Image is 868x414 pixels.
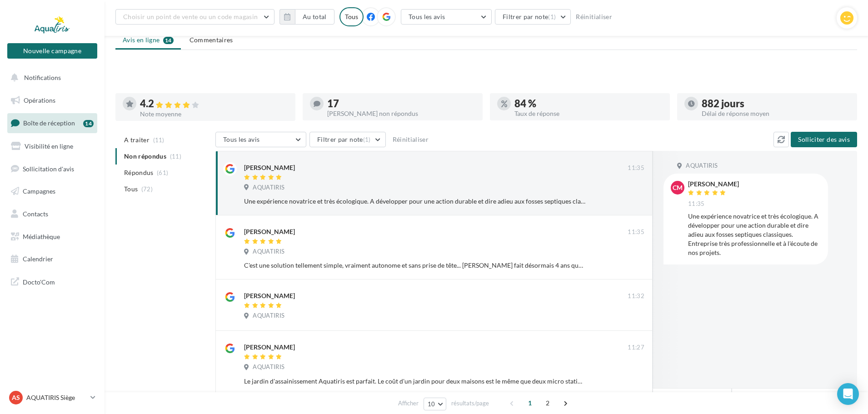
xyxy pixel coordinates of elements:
[309,132,386,147] button: Filtrer par note(1)
[124,168,154,177] span: Répondus
[115,9,274,25] button: Choisir un point de vente ou un code magasin
[5,113,99,133] a: Boîte de réception14
[124,135,150,145] span: A traiter
[451,399,489,408] span: résultats/page
[363,136,371,143] span: (1)
[123,13,258,20] span: Choisir un point de vente ou un code magasin
[7,43,97,59] button: Nouvelle campagne
[223,135,260,143] span: Tous les avis
[23,255,53,263] span: Calendrier
[628,292,644,300] span: 11:32
[244,291,295,300] div: [PERSON_NAME]
[253,184,284,192] span: AQUATIRIS
[5,227,99,246] a: Médiathèque
[23,187,55,195] span: Campagnes
[25,142,73,150] span: Visibilité en ligne
[628,344,644,352] span: 11:27
[688,181,739,187] div: [PERSON_NAME]
[279,9,334,25] button: Au total
[5,91,99,110] a: Opérations
[572,11,616,22] button: Réinitialiser
[514,110,663,117] div: Taux de réponse
[23,119,75,127] span: Boîte de réception
[514,99,663,109] div: 84 %
[702,110,850,117] div: Délai de réponse moyen
[5,205,99,224] a: Contacts
[83,120,94,127] div: 14
[398,399,419,408] span: Afficher
[215,132,306,147] button: Tous les avis
[244,163,295,172] div: [PERSON_NAME]
[5,249,99,269] a: Calendrier
[140,111,288,117] div: Note moyenne
[244,261,585,270] div: C'est une solution tellement simple, vraiment autonome et sans prise de tête... [PERSON_NAME] fai...
[141,185,153,193] span: (72)
[628,164,644,172] span: 11:35
[295,9,334,25] button: Au total
[548,13,556,20] span: (1)
[5,272,99,291] a: Docto'Com
[702,99,850,109] div: 882 jours
[401,9,492,25] button: Tous les avis
[124,185,138,194] span: Tous
[190,35,233,45] span: Commentaires
[253,312,284,320] span: AQUATIRIS
[523,396,537,410] span: 1
[327,110,475,117] div: [PERSON_NAME] non répondus
[628,228,644,236] span: 11:35
[244,343,295,352] div: [PERSON_NAME]
[5,160,99,179] a: Sollicitation d'avis
[140,99,288,109] div: 4.2
[688,212,821,257] div: Une expérience novatrice et très écologique. A développer pour une action durable et dire adieu a...
[5,68,95,87] button: Notifications
[688,200,705,208] span: 11:35
[12,393,20,402] span: AS
[428,400,435,408] span: 10
[409,13,445,20] span: Tous les avis
[244,377,585,386] div: Le jardin d'assainissement Aquatiris est parfait. Le coût d'un jardin pour deux maisons est le mê...
[389,134,433,145] button: Réinitialiser
[26,393,87,402] p: AQUATIRIS Siège
[24,74,61,81] span: Notifications
[253,363,284,371] span: AQUATIRIS
[23,233,60,240] span: Médiathèque
[837,383,859,405] div: Open Intercom Messenger
[23,276,55,288] span: Docto'Com
[791,132,857,147] button: Solliciter des avis
[339,7,364,26] div: Tous
[673,183,683,192] span: CM
[23,165,74,172] span: Sollicitation d'avis
[495,9,571,25] button: Filtrer par note(1)
[23,210,48,218] span: Contacts
[5,182,99,201] a: Campagnes
[253,248,284,256] span: AQUATIRIS
[153,136,165,144] span: (11)
[244,197,585,206] div: Une expérience novatrice et très écologique. A développer pour une action durable et dire adieu a...
[157,169,168,176] span: (61)
[5,137,99,156] a: Visibilité en ligne
[327,99,475,109] div: 17
[24,96,55,104] span: Opérations
[653,388,732,404] button: Modèle de réponse
[424,398,447,410] button: 10
[244,227,295,236] div: [PERSON_NAME]
[540,396,555,410] span: 2
[7,389,97,406] a: AS AQUATIRIS Siège
[686,162,718,170] span: AQUATIRIS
